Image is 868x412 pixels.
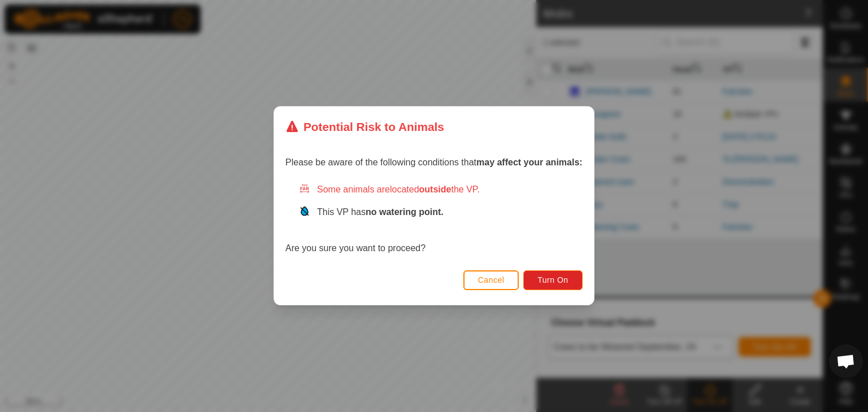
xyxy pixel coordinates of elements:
[299,183,583,197] div: Some animals are
[390,185,480,195] span: located the VP.
[829,344,863,378] div: Open chat
[478,276,505,285] span: Cancel
[285,158,583,168] span: Please be aware of the following conditions that
[366,208,444,217] strong: no watering point.
[317,208,444,217] span: This VP has
[476,158,583,168] strong: may affect your animals:
[285,183,583,256] div: Are you sure you want to proceed?
[419,185,452,195] strong: outside
[463,270,519,290] button: Cancel
[538,276,568,285] span: Turn On
[524,270,583,290] button: Turn On
[285,118,444,135] div: Potential Risk to Animals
